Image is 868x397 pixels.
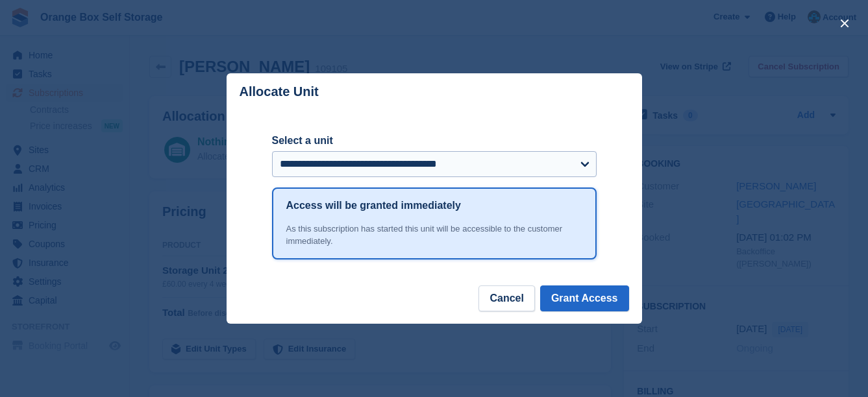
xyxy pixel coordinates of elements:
[286,223,582,248] div: As this subscription has started this unit will be accessible to the customer immediately.
[834,13,855,34] button: close
[272,133,597,149] label: Select a unit
[478,285,534,311] button: Cancel
[240,84,319,99] p: Allocate Unit
[286,198,461,213] h1: Access will be granted immediately
[540,285,629,311] button: Grant Access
